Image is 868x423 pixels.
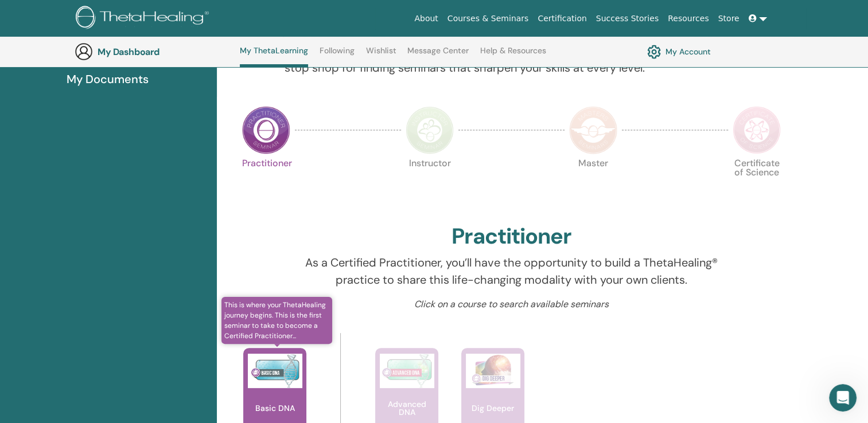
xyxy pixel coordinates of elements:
[466,354,520,388] img: Dig Deeper
[406,159,454,207] p: Instructor
[569,106,617,154] img: Master
[647,42,711,61] a: My Account
[242,159,290,207] p: Practitioner
[406,106,454,154] img: Instructor
[480,46,546,64] a: Help & Resources
[76,6,213,32] img: logo.png
[733,159,781,207] p: Certificate of Science
[591,8,663,29] a: Success Stories
[663,8,714,29] a: Resources
[67,70,149,88] span: My Documents
[407,46,469,64] a: Message Center
[242,106,290,154] img: Practitioner
[733,106,781,154] img: Certificate of Science
[380,354,434,388] img: Advanced DNA
[569,159,617,207] p: Master
[647,42,661,61] img: cog.svg
[443,8,534,29] a: Courses & Seminars
[251,404,299,412] p: Basic DNA
[240,46,308,67] a: My ThetaLearning
[248,354,302,388] img: Basic DNA
[410,8,442,29] a: About
[366,46,396,64] a: Wishlist
[75,42,93,61] img: generic-user-icon.jpg
[98,46,212,57] h3: My Dashboard
[829,384,857,412] iframe: Intercom live chat
[451,224,571,250] h2: Practitioner
[320,46,355,64] a: Following
[714,8,744,29] a: Store
[533,8,591,29] a: Certification
[285,297,738,311] p: Click on a course to search available seminars
[375,400,438,416] p: Advanced DNA
[467,404,519,412] p: Dig Deeper
[285,254,738,288] p: As a Certified Practitioner, you’ll have the opportunity to build a ThetaHealing® practice to sha...
[221,297,332,344] span: This is where your ThetaHealing journey begins. This is the first seminar to take to become a Cer...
